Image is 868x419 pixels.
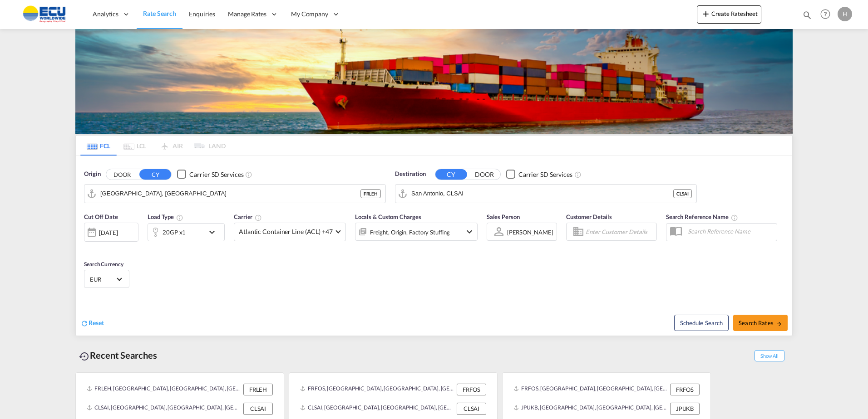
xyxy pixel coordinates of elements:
span: Search Currency [84,261,123,268]
div: FRFOS, Fos-sur-Mer, France, Western Europe, Europe [300,384,454,395]
input: Search Reference Name [683,224,777,238]
md-icon: icon-arrow-right [776,321,782,327]
div: CLSAI [673,189,692,198]
div: icon-magnify [802,10,812,24]
span: Reset [89,319,104,326]
md-checkbox: Checkbox No Ink [177,170,243,179]
div: FRLEH [360,189,381,198]
button: CY [435,169,467,180]
div: FRFOS, Fos-sur-Mer, France, Western Europe, Europe [513,384,668,395]
div: 20GP x1 [163,226,186,239]
span: Show All [755,350,784,361]
div: FRLEH, Le Havre, France, Western Europe, Europe [87,384,241,395]
md-icon: icon-chevron-down [464,226,475,237]
button: CY [139,169,171,180]
div: Recent Searches [75,345,161,365]
span: Carrier [234,213,262,220]
md-icon: icon-backup-restore [79,351,90,362]
img: LCL+%26+FCL+BACKGROUND.png [75,29,793,134]
span: My Company [291,10,328,19]
span: Manage Rates [228,10,266,19]
md-tab-item: FCL [80,136,117,156]
button: DOOR [469,169,500,180]
md-icon: icon-plus 400-fg [700,8,711,19]
button: Note: By default Schedule search will only considerorigin ports, destination ports and cut off da... [674,315,729,331]
span: Customer Details [566,213,612,220]
button: icon-plus 400-fgCreate Ratesheet [697,5,761,24]
md-select: Sales Person: Hippolyte Sainton [506,225,554,239]
md-datepicker: Select [84,241,91,253]
div: CLSAI, San Antonio, Chile, South America, Americas [300,403,454,414]
input: Enter Customer Details [586,225,654,239]
span: EUR [90,275,115,283]
button: DOOR [106,169,138,180]
div: FRLEH [243,384,273,395]
div: 20GP x1icon-chevron-down [148,223,225,241]
div: Freight Origin Factory Stuffingicon-chevron-down [355,223,478,241]
div: Carrier SD Services [189,170,243,179]
div: JPUKB, Kobe, Japan, Greater China & Far East Asia, Asia Pacific [513,403,668,414]
div: Origin DOOR CY Checkbox No InkUnchecked: Search for CY (Container Yard) services for all selected... [76,156,792,336]
md-icon: Unchecked: Search for CY (Container Yard) services for all selected carriers.Checked : Search for... [245,171,252,178]
md-icon: Unchecked: Search for CY (Container Yard) services for all selected carriers.Checked : Search for... [574,171,582,178]
div: Help [818,6,838,23]
span: Help [818,6,833,22]
span: Analytics [93,10,118,19]
md-input-container: San Antonio, CLSAI [395,185,696,203]
span: Search Rates [739,319,782,326]
span: Enquiries [189,10,215,18]
div: JPUKB [670,403,700,414]
div: [DATE] [84,223,138,242]
span: Atlantic Container Line (ACL) +47 [239,227,333,236]
div: H [838,7,852,21]
span: Sales Person [487,213,520,220]
div: CLSAI [243,403,273,414]
span: Origin [84,170,100,179]
md-icon: icon-magnify [802,10,812,20]
div: CLSAI, San Antonio, Chile, South America, Americas [87,403,241,414]
span: Load Type [148,213,183,220]
div: [DATE] [99,229,118,237]
div: FRFOS [670,384,700,395]
md-icon: The selected Trucker/Carrierwill be displayed in the rate results If the rates are from another f... [255,214,262,221]
md-icon: Your search will be saved by the below given name [731,214,738,221]
md-checkbox: Checkbox No Ink [506,170,572,179]
input: Search by Port [100,187,360,200]
md-icon: icon-information-outline [176,214,183,221]
md-icon: icon-refresh [80,319,89,327]
div: CLSAI [457,403,486,414]
button: Search Ratesicon-arrow-right [733,315,788,331]
span: Locals & Custom Charges [355,213,421,220]
span: Destination [395,170,426,179]
input: Search by Port [411,187,673,200]
span: Search Reference Name [666,213,738,220]
div: icon-refreshReset [80,318,104,328]
div: FRFOS [457,384,486,395]
md-icon: icon-chevron-down [207,227,222,238]
div: Carrier SD Services [518,170,572,179]
md-select: Select Currency: € EUREuro [89,273,124,286]
div: Freight Origin Factory Stuffing [370,226,450,239]
span: Cut Off Date [84,213,118,220]
span: Rate Search [143,10,176,17]
md-pagination-wrapper: Use the left and right arrow keys to navigate between tabs [80,136,226,156]
img: 6cccb1402a9411edb762cf9624ab9cda.png [14,4,75,24]
md-input-container: Le Havre, FRLEH [84,185,385,203]
div: [PERSON_NAME] [507,229,553,236]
